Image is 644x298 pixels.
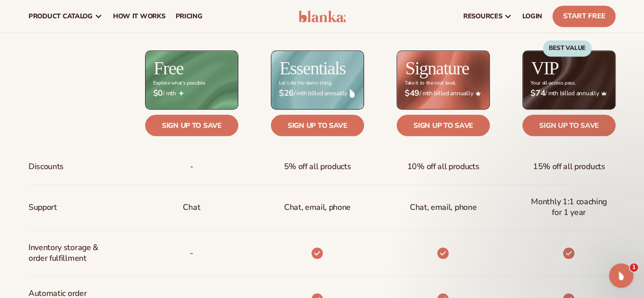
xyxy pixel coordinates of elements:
h2: Signature [405,59,469,77]
span: Discounts [29,157,64,176]
img: free_bg.png [146,51,238,109]
span: / mth [153,89,230,98]
img: Essentials_BG_9050f826-5aa9-47d9-a362-757b82c62641.jpg [271,51,363,109]
span: LOGIN [522,12,542,20]
span: / mth billed annually [279,89,356,98]
img: logo [298,10,346,22]
span: How It Works [113,12,165,20]
span: / mth billed annually [405,89,482,98]
iframe: Intercom live chat [609,263,633,288]
span: 15% off all products [533,157,605,176]
div: BEST VALUE [543,40,592,57]
span: 10% off all products [407,157,480,176]
span: pricing [175,12,202,20]
span: Monthly 1:1 coaching for 1 year [530,193,607,222]
span: Chat, email, phone [410,198,477,217]
strong: $0 [153,89,163,98]
a: Sign up to save [397,115,490,136]
p: Chat [183,198,200,217]
a: Sign up to save [145,115,238,136]
strong: $26 [279,89,294,98]
span: product catalog [29,12,93,20]
span: 1 [630,263,638,272]
p: - [190,244,193,263]
img: Signature_BG_eeb718c8-65ac-49e3-a4e5-327c6aa73146.jpg [397,51,489,109]
strong: $74 [530,89,545,98]
span: 5% off all products [284,157,351,176]
p: Chat, email, phone [284,198,351,217]
h2: VIP [531,59,558,77]
img: VIP_BG_199964bd-3653-43bc-8a67-789d2d7717b9.jpg [523,51,615,109]
span: Support [29,198,57,217]
span: - [190,157,193,176]
img: drop.png [350,89,355,98]
a: Start Free [552,6,615,27]
a: Sign up to save [522,115,615,136]
h2: Free [154,59,183,77]
img: Star_6.png [475,91,481,96]
strong: $49 [405,89,419,98]
span: resources [463,12,502,20]
span: / mth billed annually [530,89,607,98]
img: Crown_2d87c031-1b5a-4345-8312-a4356ddcde98.png [601,91,606,96]
h2: Essentials [279,59,346,77]
img: Free_Icon_bb6e7c7e-73f8-44bd-8ed0-223ea0fc522e.png [179,91,184,96]
span: Inventory storage & order fulfillment [29,238,98,268]
a: Sign up to save [271,115,364,136]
